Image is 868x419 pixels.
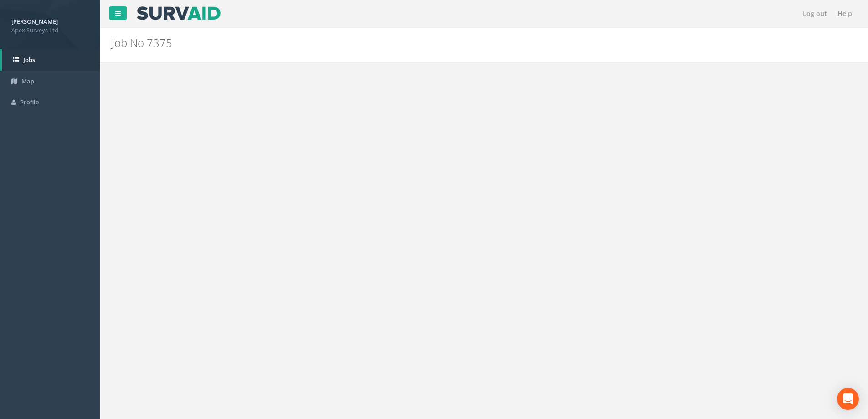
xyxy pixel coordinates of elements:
[2,49,100,71] a: Jobs
[11,15,89,34] a: [PERSON_NAME] Apex Surveys Ltd
[11,17,58,26] strong: [PERSON_NAME]
[837,388,859,410] div: Open Intercom Messenger
[21,77,34,85] span: Map
[23,56,35,64] span: Jobs
[20,98,39,106] span: Profile
[11,26,89,35] span: Apex Surveys Ltd
[112,37,730,49] h2: Job No 7375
